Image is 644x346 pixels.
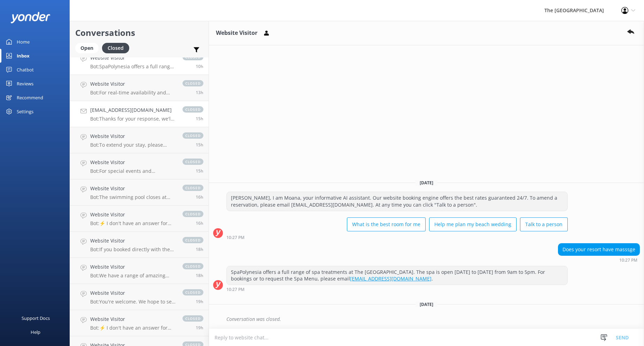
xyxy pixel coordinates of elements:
[70,310,209,336] a: Website VisitorBot:⚡ I don't have an answer for that in my knowledge base. Please try and rephras...
[227,192,567,210] div: [PERSON_NAME], I am Moana, your informative AI assistant. Our website booking engine offers the b...
[70,153,209,179] a: Website VisitorBot:For special events and occasions, please email our team at [EMAIL_ADDRESS][DOM...
[90,159,176,166] h4: Website Visitor
[90,54,176,62] h4: Website Visitor
[90,325,176,331] p: Bot: ⚡ I don't have an answer for that in my knowledge base. Please try and rephrase your questio...
[75,44,102,52] a: Open
[90,168,176,174] p: Bot: For special events and occasions, please email our team at [EMAIL_ADDRESS][DOMAIN_NAME].
[17,105,33,118] div: Settings
[70,75,209,101] a: Website VisitorBot:For real-time availability and accommodation bookings, please visit [URL][DOMA...
[10,12,51,23] img: yonder-white-logo.png
[90,315,176,323] h4: Website Visitor
[90,63,176,70] p: Bot: SpaPolynesia offers a full range of spa treatments at The [GEOGRAPHIC_DATA]. The spa is open...
[196,272,203,278] span: Oct 08 2025 02:38pm (UTC -10:00) Pacific/Honolulu
[90,211,176,218] h4: Website Visitor
[90,299,176,305] p: Bot: You're welcome. We hope to see you at The [GEOGRAPHIC_DATA] soon!
[90,142,176,148] p: Bot: To extend your stay, please email [EMAIL_ADDRESS][DOMAIN_NAME] for assistance.
[17,49,30,63] div: Inbox
[17,91,43,105] div: Recommend
[183,159,203,165] span: closed
[416,301,437,307] span: [DATE]
[70,101,209,127] a: [EMAIL_ADDRESS][DOMAIN_NAME]Bot:Thanks for your response, we'll get back to you as soon as we can...
[429,217,517,231] button: Help me plan my beach wedding
[75,26,203,39] h2: Conversations
[558,257,640,262] div: Oct 08 2025 10:27pm (UTC -10:00) Pacific/Honolulu
[347,217,426,231] button: What is the best room for me
[520,217,568,231] button: Talk to a person
[102,43,129,53] div: Closed
[226,313,640,325] div: Conversation was closed.
[102,44,133,52] a: Closed
[90,116,176,122] p: Bot: Thanks for your response, we'll get back to you as soon as we can during opening hours.
[226,236,245,240] strong: 10:27 PM
[90,246,176,253] p: Bot: If you booked directly with the hotel, you can amend your booking on the booking engine on o...
[196,168,203,174] span: Oct 08 2025 05:11pm (UTC -10:00) Pacific/Honolulu
[183,211,203,217] span: closed
[31,325,40,339] div: Help
[70,179,209,206] a: Website VisitorBot:The swimming pool closes at 8pm.closed16h
[216,29,257,38] h3: Website Visitor
[196,299,203,305] span: Oct 08 2025 01:32pm (UTC -10:00) Pacific/Honolulu
[226,235,568,240] div: Oct 08 2025 10:27pm (UTC -10:00) Pacific/Honolulu
[70,127,209,153] a: Website VisitorBot:To extend your stay, please email [EMAIL_ADDRESS][DOMAIN_NAME] for assistance....
[183,237,203,243] span: closed
[226,287,568,292] div: Oct 08 2025 10:27pm (UTC -10:00) Pacific/Honolulu
[90,220,176,226] p: Bot: ⚡ I don't have an answer for that in my knowledge base. Please try and rephrase your questio...
[90,132,176,140] h4: Website Visitor
[183,263,203,269] span: closed
[558,244,639,255] div: Does your resort have masssge
[416,180,437,186] span: [DATE]
[183,106,203,113] span: closed
[196,90,203,95] span: Oct 08 2025 08:02pm (UTC -10:00) Pacific/Honolulu
[183,315,203,322] span: closed
[22,311,50,325] div: Support Docs
[70,206,209,232] a: Website VisitorBot:⚡ I don't have an answer for that in my knowledge base. Please try and rephras...
[70,232,209,258] a: Website VisitorBot:If you booked directly with the hotel, you can amend your booking on the booki...
[196,220,203,226] span: Oct 08 2025 04:24pm (UTC -10:00) Pacific/Honolulu
[90,90,176,96] p: Bot: For real-time availability and accommodation bookings, please visit [URL][DOMAIN_NAME]. If y...
[90,237,176,245] h4: Website Visitor
[90,106,176,114] h4: [EMAIL_ADDRESS][DOMAIN_NAME]
[196,63,203,69] span: Oct 08 2025 10:27pm (UTC -10:00) Pacific/Honolulu
[90,263,176,271] h4: Website Visitor
[70,49,209,75] a: Website VisitorBot:SpaPolynesia offers a full range of spa treatments at The [GEOGRAPHIC_DATA]. T...
[75,43,99,53] div: Open
[196,116,203,122] span: Oct 08 2025 05:36pm (UTC -10:00) Pacific/Honolulu
[90,185,176,192] h4: Website Visitor
[70,284,209,310] a: Website VisitorBot:You're welcome. We hope to see you at The [GEOGRAPHIC_DATA] soon!closed19h
[227,266,567,285] div: SpaPolynesia offers a full range of spa treatments at The [GEOGRAPHIC_DATA]. The spa is open [DAT...
[70,258,209,284] a: Website VisitorBot:We have a range of amazing rooms for you to choose from. The best way to help ...
[183,132,203,139] span: closed
[213,313,640,325] div: 2025-10-09T18:50:52.553
[183,185,203,191] span: closed
[17,63,34,77] div: Chatbot
[350,275,432,282] a: [EMAIL_ADDRESS][DOMAIN_NAME]
[17,77,33,91] div: Reviews
[196,246,203,252] span: Oct 08 2025 02:43pm (UTC -10:00) Pacific/Honolulu
[226,287,245,292] strong: 10:27 PM
[183,80,203,86] span: closed
[90,289,176,297] h4: Website Visitor
[196,142,203,148] span: Oct 08 2025 05:36pm (UTC -10:00) Pacific/Honolulu
[196,194,203,200] span: Oct 08 2025 04:50pm (UTC -10:00) Pacific/Honolulu
[17,35,30,49] div: Home
[619,258,637,262] strong: 10:27 PM
[196,325,203,331] span: Oct 08 2025 01:23pm (UTC -10:00) Pacific/Honolulu
[90,194,176,200] p: Bot: The swimming pool closes at 8pm.
[183,289,203,295] span: closed
[90,272,176,279] p: Bot: We have a range of amazing rooms for you to choose from. The best way to help you decide on ...
[90,80,176,88] h4: Website Visitor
